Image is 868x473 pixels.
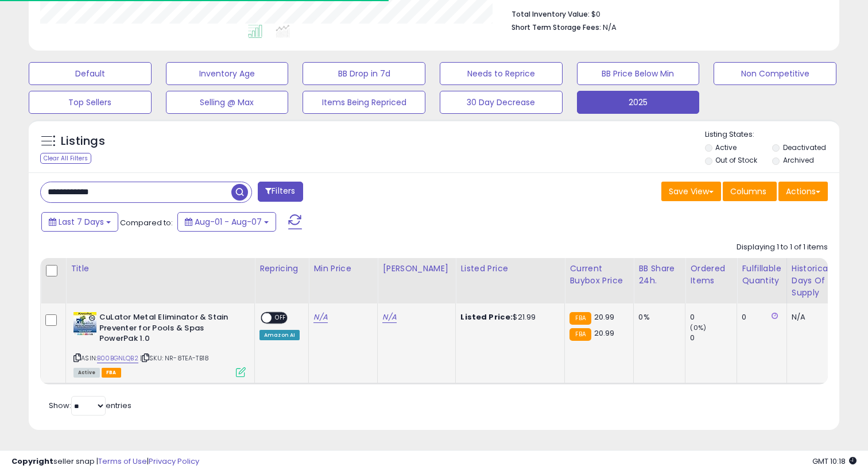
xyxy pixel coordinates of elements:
button: 2025 [577,91,700,114]
li: $0 [511,6,819,20]
span: All listings currently available for purchase on Amazon [73,368,100,378]
button: BB Drop in 7d [303,62,425,85]
h5: Listings [61,133,105,149]
button: Filters [258,182,303,202]
b: CuLator Metal Eliminator & Stain Preventer for Pools & Spas PowerPak 1.0 [99,312,239,347]
span: Show: entries [49,400,131,411]
span: Aug-01 - Aug-07 [195,216,262,228]
div: Historical Days Of Supply [792,263,834,299]
a: Privacy Policy [149,456,199,467]
div: Amazon AI [259,330,300,340]
div: BB Share 24h. [638,263,680,287]
button: Selling @ Max [166,91,289,114]
a: Terms of Use [98,456,147,467]
span: 20.99 [594,312,615,322]
label: Archived [783,155,814,165]
div: 0 [742,312,777,322]
button: Default [29,62,152,85]
div: Listed Price [460,263,560,275]
b: Listed Price: [460,312,513,322]
strong: Copyright [11,456,53,467]
div: 0 [690,312,737,322]
span: | SKU: NR-8TEA-TB18 [140,353,209,363]
span: OFF [272,313,290,323]
div: Clear All Filters [40,153,91,164]
div: 0% [638,312,676,322]
a: N/A [382,312,396,323]
div: Repricing [259,263,304,275]
button: Actions [778,182,828,201]
span: N/A [603,22,617,33]
span: FBA [102,368,121,378]
div: Ordered Items [690,263,732,287]
b: Short Term Storage Fees: [511,22,601,32]
span: 20.99 [594,328,615,339]
div: Fulfillable Quantity [742,263,781,287]
div: N/A [792,312,830,322]
label: Deactivated [783,143,826,152]
p: Listing States: [705,129,840,140]
label: Out of Stock [715,155,757,165]
div: Current Buybox Price [569,263,629,287]
div: Title [71,263,250,275]
div: ASIN: [73,312,246,376]
div: Min Price [313,263,373,275]
span: Last 7 Days [59,216,104,228]
div: $21.99 [460,312,556,322]
button: Aug-01 - Aug-07 [177,212,276,232]
button: Columns [723,182,777,201]
button: 30 Day Decrease [440,91,563,114]
small: FBA [569,312,591,325]
button: Non Competitive [714,62,836,85]
button: BB Price Below Min [577,62,700,85]
button: Top Sellers [29,91,152,114]
label: Active [715,143,737,152]
button: Items Being Repriced [303,91,425,114]
span: Compared to: [120,217,173,228]
small: FBA [569,328,591,341]
button: Save View [661,182,721,201]
button: Needs to Reprice [440,62,563,85]
button: Last 7 Days [41,212,118,232]
span: 2025-08-15 10:18 GMT [812,456,857,467]
div: seller snap | | [11,456,199,467]
div: [PERSON_NAME] [382,263,451,275]
span: Columns [730,186,766,197]
div: 0 [690,333,737,343]
div: Displaying 1 to 1 of 1 items [737,242,828,253]
a: N/A [313,312,327,323]
a: B00BGNLQB2 [97,353,138,363]
small: (0%) [690,323,706,332]
img: 513aN3f9xpL._SL40_.jpg [73,312,96,335]
button: Inventory Age [166,62,289,85]
b: Total Inventory Value: [511,9,590,19]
